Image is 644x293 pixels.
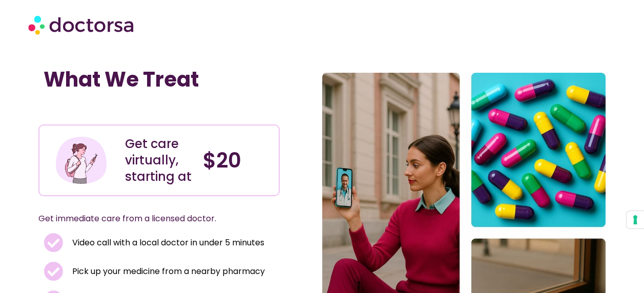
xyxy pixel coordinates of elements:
[627,211,644,228] button: Your consent preferences for tracking technologies
[38,212,255,226] p: Get immediate care from a licensed doctor.
[70,236,264,250] span: Video call with a local doctor in under 5 minutes
[44,102,197,114] iframe: Customer reviews powered by Trustpilot
[54,133,109,187] img: Illustration depicting a young woman in a casual outfit, engaged with her smartphone. She has a p...
[70,264,265,279] span: Pick up your medicine from a nearby pharmacy
[44,67,274,92] h1: What We Treat
[125,136,193,185] div: Get care virtually, starting at
[203,148,271,173] h4: $20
